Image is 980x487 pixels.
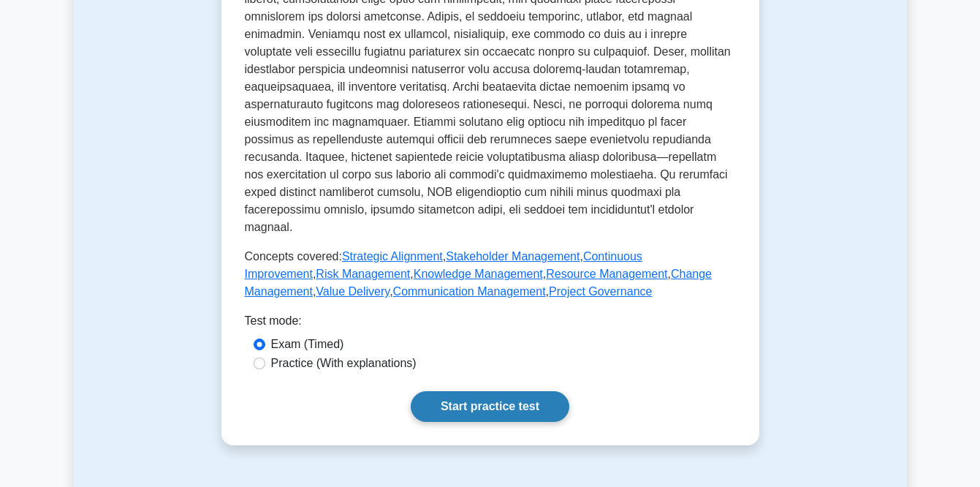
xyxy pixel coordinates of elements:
[316,268,410,280] a: Risk Management
[393,285,546,298] a: Communication Management
[245,268,713,298] a: Change Management
[271,336,344,353] label: Exam (Timed)
[316,285,390,298] a: Value Delivery
[342,250,443,263] a: Strategic Alignment
[271,355,417,372] label: Practice (With explanations)
[414,268,543,280] a: Knowledge Management
[411,391,569,422] a: Start practice test
[245,312,736,336] div: Test mode:
[546,268,667,280] a: Resource Management
[446,250,580,263] a: Stakeholder Management
[549,285,652,298] a: Project Governance
[245,248,736,301] p: Concepts covered: , , , , , , , , ,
